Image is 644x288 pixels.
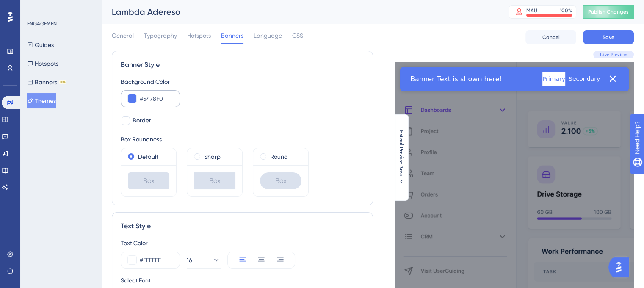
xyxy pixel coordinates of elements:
button: BannersBETA [27,75,66,90]
label: Default [138,152,158,162]
span: Banners [221,30,243,41]
button: 16 [187,252,221,269]
div: MAU [526,7,537,14]
div: Background Color [121,77,364,87]
div: Banner Style [121,60,364,70]
button: Primary [142,5,165,19]
span: Hotspots [187,30,211,41]
div: BETA [59,80,66,84]
div: Text Color [121,238,180,248]
span: Banner Text is shown here! [10,8,102,16]
label: Round [270,152,288,162]
span: Live Preview [600,51,627,58]
span: Need Help? [20,2,53,12]
button: Save [583,30,634,44]
button: Cancel [525,30,576,44]
iframe: UserGuiding Banner [5,5,234,30]
button: Secondary [169,5,200,19]
button: Extend Preview Area [395,130,408,185]
div: Select Font [121,275,364,285]
div: Box [260,172,301,189]
span: Typography [144,30,177,41]
button: Hotspots [27,56,58,71]
div: Lambda Adereso [112,6,487,18]
span: Save [603,34,614,41]
span: Language [254,30,282,41]
span: Cancel [542,34,560,41]
div: Box Roundness [121,134,364,144]
span: Publish Changes [588,8,629,15]
span: CSS [292,30,303,41]
iframe: UserGuiding AI Assistant Launcher [608,255,634,280]
span: 16 [187,255,192,265]
button: Themes [27,93,56,108]
button: Publish Changes [583,5,634,19]
span: General [112,30,134,41]
div: Text Style [121,221,364,231]
label: Sharp [204,152,221,162]
div: ENGAGEMENT [27,20,59,27]
div: 100 % [560,7,572,14]
div: Box [128,172,169,189]
button: Guides [27,37,54,53]
button: Close banner [207,6,218,18]
span: Extend Preview Area [398,130,405,176]
span: Border [133,116,151,126]
div: Box [194,172,235,189]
